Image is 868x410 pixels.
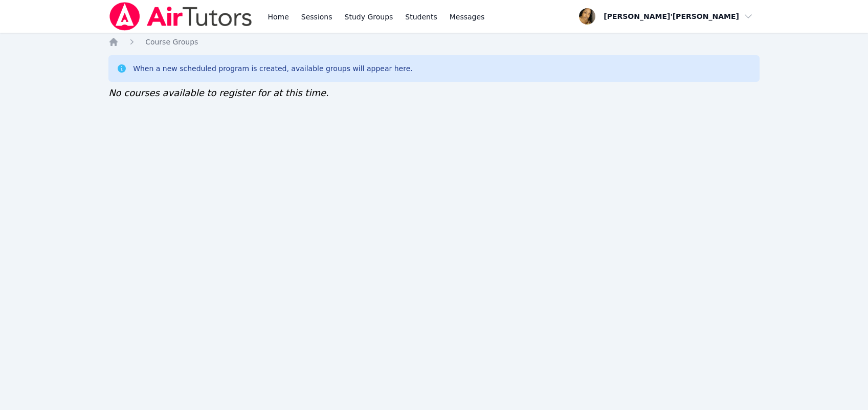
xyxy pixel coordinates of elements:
[450,12,485,22] span: Messages
[108,37,760,47] nav: Breadcrumb
[145,37,198,47] a: Course Groups
[145,38,198,46] span: Course Groups
[108,87,329,98] span: No courses available to register for at this time.
[133,63,413,74] div: When a new scheduled program is created, available groups will appear here.
[108,2,253,31] img: Air Tutors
